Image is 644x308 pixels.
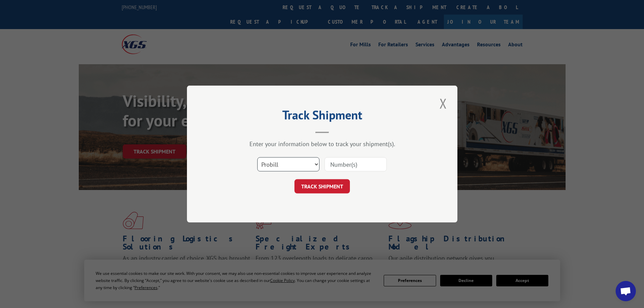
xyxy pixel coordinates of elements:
[221,110,424,123] h2: Track Shipment
[294,179,350,193] button: TRACK SHIPMENT
[437,94,449,113] button: Close modal
[325,157,387,171] input: Number(s)
[221,140,424,148] div: Enter your information below to track your shipment(s).
[616,281,636,301] a: Open chat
